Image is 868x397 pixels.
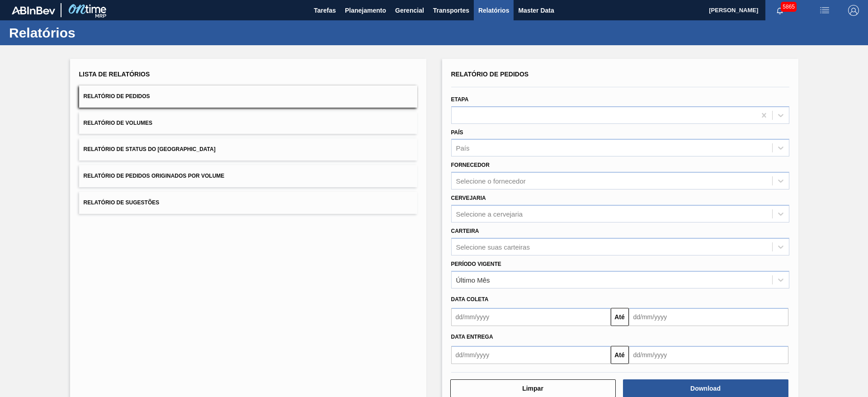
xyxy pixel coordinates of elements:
[451,261,501,267] label: Período Vigente
[456,144,470,152] div: País
[611,308,629,326] button: Até
[395,5,424,16] span: Gerencial
[451,96,469,103] label: Etapa
[629,346,788,364] input: dd/mm/yyyy
[451,162,490,168] label: Fornecedor
[451,296,489,302] span: Data coleta
[84,146,216,152] span: Relatório de Status do [GEOGRAPHIC_DATA]
[79,85,417,108] button: Relatório de Pedidos
[9,28,170,38] h1: Relatórios
[12,6,55,14] img: TNhmsLtSVTkK8tSr43FrP2fwEKptu5GPRR3wAAAABJRU5ErkJggg==
[79,192,417,214] button: Relatório de Sugestões
[451,129,463,136] label: País
[451,195,486,201] label: Cervejaria
[456,210,523,217] div: Selecione a cervejaria
[451,346,611,364] input: dd/mm/yyyy
[345,5,386,16] span: Planejamento
[79,138,417,161] button: Relatório de Status do [GEOGRAPHIC_DATA]
[84,120,152,126] span: Relatório de Volumes
[79,71,150,78] span: Lista de Relatórios
[451,308,611,326] input: dd/mm/yyyy
[848,5,859,16] img: Logout
[314,5,336,16] span: Tarefas
[79,112,417,134] button: Relatório de Volumes
[451,334,493,340] span: Data entrega
[84,173,225,179] span: Relatório de Pedidos Originados por Volume
[451,71,529,78] span: Relatório de Pedidos
[433,5,469,16] span: Transportes
[478,5,509,16] span: Relatórios
[781,2,797,12] span: 5865
[456,177,526,185] div: Selecione o fornecedor
[518,5,554,16] span: Master Data
[451,228,479,234] label: Carteira
[765,4,794,17] button: Notificações
[79,165,417,187] button: Relatório de Pedidos Originados por Volume
[456,276,490,284] div: Último Mês
[84,93,150,99] span: Relatório de Pedidos
[611,346,629,364] button: Até
[819,5,830,16] img: userActions
[84,199,160,206] span: Relatório de Sugestões
[456,243,530,250] div: Selecione suas carteiras
[629,308,788,326] input: dd/mm/yyyy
